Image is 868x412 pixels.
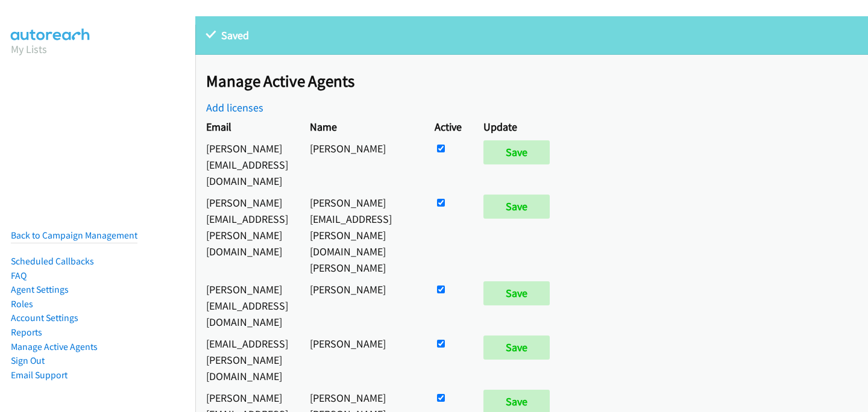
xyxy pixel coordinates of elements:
[299,192,424,278] td: [PERSON_NAME][EMAIL_ADDRESS][PERSON_NAME][DOMAIN_NAME] [PERSON_NAME]
[11,270,27,281] a: FAQ
[206,27,857,43] p: Saved
[195,278,299,332] td: [PERSON_NAME][EMAIL_ADDRESS][DOMAIN_NAME]
[299,137,424,192] td: [PERSON_NAME]
[11,229,137,241] a: Back to Campaign Management
[11,355,45,366] a: Sign Out
[195,116,299,137] th: Email
[11,369,68,381] a: Email Support
[11,326,42,338] a: Reports
[11,341,98,352] a: Manage Active Agents
[11,255,94,267] a: Scheduled Callbacks
[483,281,550,305] input: Save
[11,42,47,56] a: My Lists
[11,312,78,323] a: Account Settings
[483,195,550,219] input: Save
[195,137,299,192] td: [PERSON_NAME][EMAIL_ADDRESS][DOMAIN_NAME]
[424,116,473,137] th: Active
[206,101,263,114] a: Add licenses
[483,336,550,360] input: Save
[299,278,424,332] td: [PERSON_NAME]
[206,71,868,92] h2: Manage Active Agents
[299,116,424,137] th: Name
[11,298,33,310] a: Roles
[195,192,299,278] td: [PERSON_NAME][EMAIL_ADDRESS][PERSON_NAME][DOMAIN_NAME]
[483,140,550,164] input: Save
[11,284,69,295] a: Agent Settings
[473,116,566,137] th: Update
[299,332,424,387] td: [PERSON_NAME]
[195,332,299,387] td: [EMAIL_ADDRESS][PERSON_NAME][DOMAIN_NAME]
